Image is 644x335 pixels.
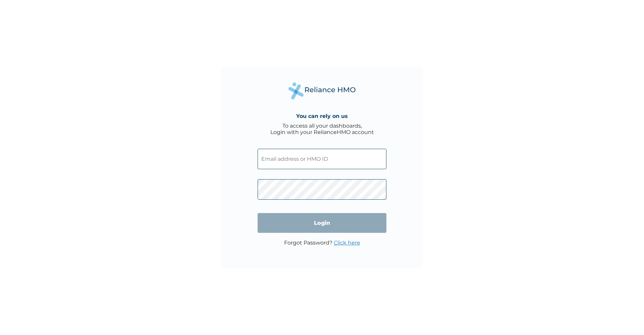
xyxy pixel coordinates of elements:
p: Forgot Password? [284,240,360,246]
h4: You can rely on us [296,113,348,119]
input: Login [258,213,386,233]
a: Click here [334,240,360,246]
img: Reliance Health's Logo [288,82,356,99]
div: To access all your dashboards, Login with your RelianceHMO account [270,123,374,135]
input: Email address or HMO ID [258,149,386,169]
